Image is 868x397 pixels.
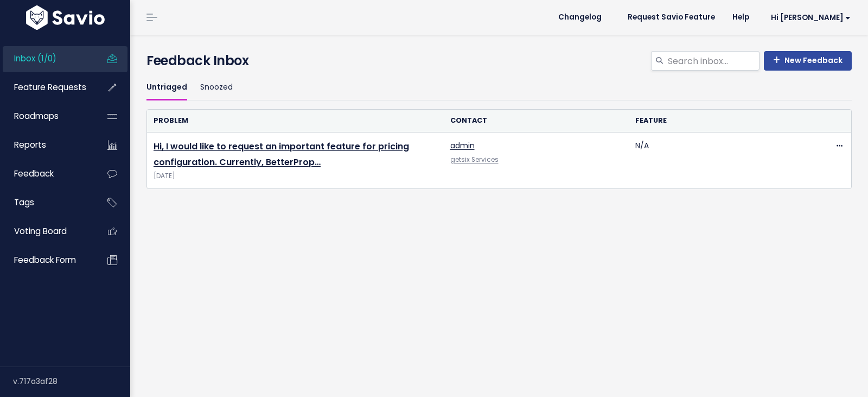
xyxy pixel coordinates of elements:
a: Voting Board [3,219,90,244]
span: Hi [PERSON_NAME] [771,14,851,22]
a: Reports [3,133,90,157]
a: Feedback [3,161,90,186]
a: Untriaged [146,75,187,100]
a: Snoozed [200,75,233,100]
a: Hi, I would like to request an important feature for pricing configuration. Currently, BetterProp… [154,140,409,168]
span: Feature Requests [14,81,86,93]
span: Roadmaps [14,110,59,122]
a: Help [724,9,758,26]
a: getsix Services [450,155,499,164]
span: Inbox (1/0) [14,53,56,64]
a: Request Savio Feature [619,9,724,26]
th: Contact [444,110,629,132]
a: Tags [3,190,90,215]
th: Feature [629,110,814,132]
th: Problem [147,110,444,132]
a: Hi [PERSON_NAME] [758,9,859,26]
a: admin [450,140,475,151]
a: Feedback form [3,248,90,273]
ul: Filter feature requests [146,75,852,100]
td: N/A [629,133,814,189]
a: Inbox (1/0) [3,46,90,71]
span: Changelog [558,14,602,21]
span: Voting Board [14,225,67,237]
a: Roadmaps [3,104,90,129]
a: New Feedback [764,51,852,71]
div: v.717a3af28 [13,367,130,395]
a: Feature Requests [3,75,90,100]
img: logo-white.9d6f32f41409.svg [23,5,107,30]
span: [DATE] [154,171,437,182]
span: Feedback [14,168,54,179]
span: Tags [14,197,34,208]
span: Reports [14,139,46,150]
input: Search inbox... [667,51,759,71]
h4: Feedback Inbox [146,51,852,71]
span: Feedback form [14,254,76,266]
